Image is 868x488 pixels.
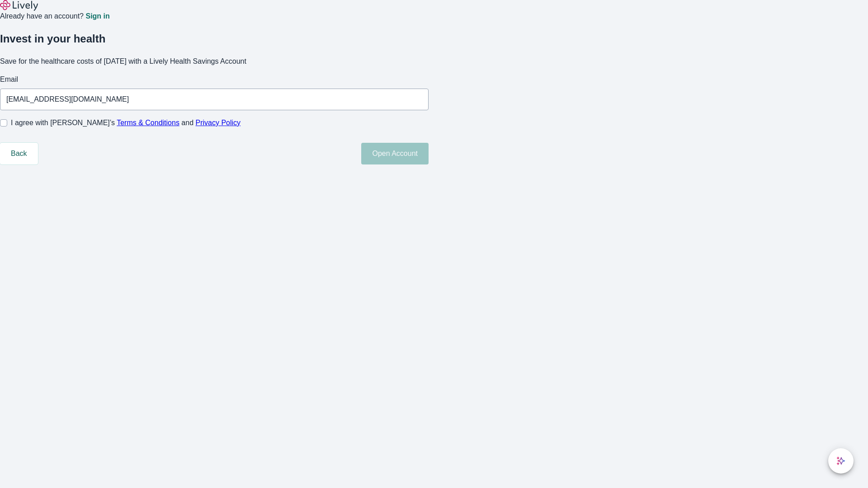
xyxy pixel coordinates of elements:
a: Privacy Policy [196,119,241,127]
svg: Lively AI Assistant [836,456,845,465]
button: chat [828,448,854,474]
a: Terms & Conditions [117,119,179,127]
a: Sign in [85,13,109,20]
span: I agree with [PERSON_NAME]’s and [11,117,241,128]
